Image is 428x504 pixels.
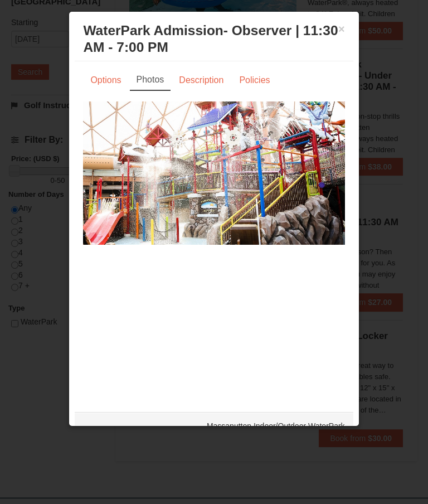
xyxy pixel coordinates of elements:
[130,70,171,91] a: Photos
[83,101,344,245] img: 6619917-1522-bd7b88d9.jpg
[172,70,231,91] a: Description
[338,23,345,35] button: ×
[83,22,344,56] h3: WaterPark Admission- Observer | 11:30 AM - 7:00 PM
[232,70,277,91] a: Policies
[83,70,128,91] a: Options
[75,412,353,440] div: Massanutten Indoor/Outdoor WaterPark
